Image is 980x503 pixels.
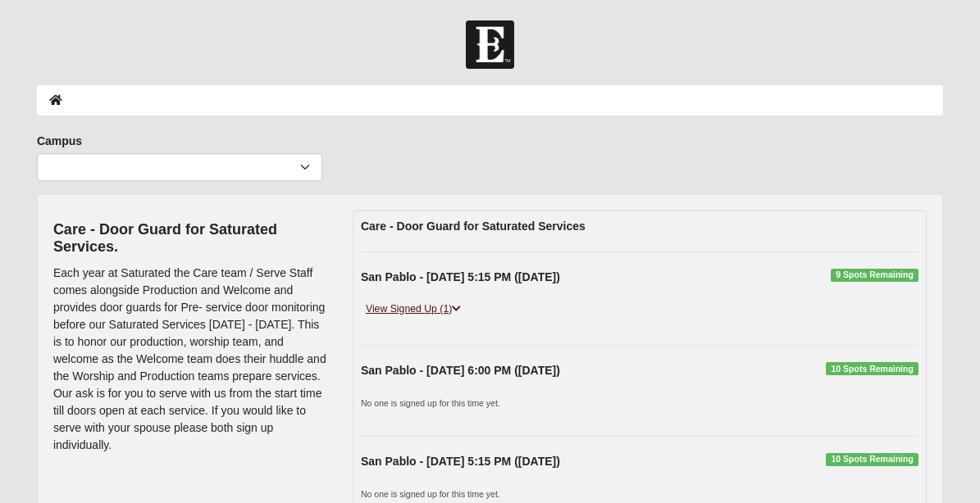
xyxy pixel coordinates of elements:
[826,362,918,375] span: 10 Spots Remaining
[826,453,918,466] span: 10 Spots Remaining
[361,301,466,318] a: View Signed Up (1)
[361,398,500,408] small: No one is signed up for this time yet.
[53,221,328,256] h4: Care - Door Guard for Saturated Services.
[361,455,560,468] strong: San Pablo - [DATE] 5:15 PM ([DATE])
[361,489,500,499] small: No one is signed up for this time yet.
[361,364,560,377] strong: San Pablo - [DATE] 6:00 PM ([DATE])
[37,133,82,149] label: Campus
[466,20,514,69] img: Church of Eleven22 Logo
[361,270,560,283] strong: San Pablo - [DATE] 5:15 PM ([DATE])
[53,265,328,454] p: Each year at Saturated the Care team / Serve Staff comes alongside Production and Welcome and pro...
[361,220,586,233] strong: Care - Door Guard for Saturated Services
[831,269,918,282] span: 9 Spots Remaining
